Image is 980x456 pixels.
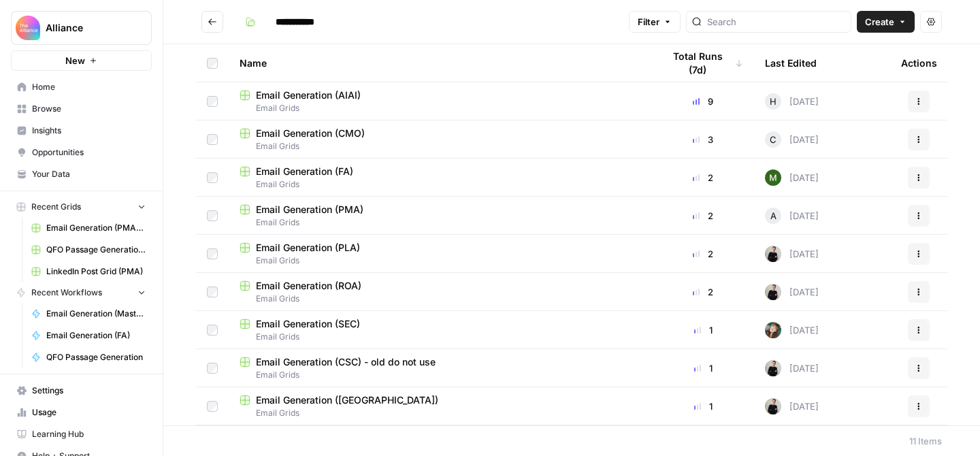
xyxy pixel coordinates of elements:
a: Your Data [11,163,152,185]
div: Name [240,44,641,82]
div: 9 [663,95,743,108]
span: Email Generation (CMO) [256,127,365,140]
div: [DATE] [765,398,819,414]
div: 1 [663,400,743,413]
img: rzyuksnmva7rad5cmpd7k6b2ndco [765,284,781,300]
div: 2 [663,285,743,299]
a: Browse [11,98,152,120]
div: [DATE] [765,93,819,110]
span: Your Data [32,168,146,180]
span: Learning Hub [32,428,146,440]
a: Email Generation ([GEOGRAPHIC_DATA])Email Grids [240,393,641,419]
a: QFO Passage Generation Grid (1) [25,239,152,261]
input: Search [707,15,845,29]
a: LinkedIn Post Grid (PMA) [25,261,152,282]
span: Email Grids [240,178,641,191]
button: Recent Workflows [11,282,152,303]
div: 1 [663,323,743,337]
div: 2 [663,171,743,184]
span: Email Generation (PLA) [256,241,360,255]
span: Email Grids [240,369,641,381]
span: Filter [638,15,659,29]
span: H [770,95,777,108]
button: Filter [629,11,681,33]
div: [DATE] [765,208,819,224]
a: Email Generation (CMO)Email Grids [240,127,641,152]
img: Alliance Logo [16,16,40,40]
span: Email Grids [240,293,641,305]
a: Email Generation (CSC) - old do not useEmail Grids [240,355,641,381]
span: Email Generation (PMA) - OLD [46,222,146,234]
a: Email Generation (PMA) - OLD [25,217,152,239]
a: Usage [11,402,152,423]
span: Email Grids [240,102,641,114]
div: [DATE] [765,246,819,262]
span: Recent Grids [31,201,81,213]
span: Email Grids [240,216,641,229]
a: Home [11,76,152,98]
span: Email Generation (Master) [46,308,146,320]
span: Email Grids [240,255,641,267]
div: 2 [663,247,743,261]
button: Create [857,11,915,33]
span: Alliance [46,21,128,35]
a: Learning Hub [11,423,152,445]
span: A [770,209,777,223]
button: Recent Grids [11,197,152,217]
img: l5bw1boy7i1vzeyb5kvp5qo3zmc4 [765,169,781,186]
button: Go back [201,11,223,33]
span: Browse [32,103,146,115]
span: Recent Workflows [31,287,102,299]
a: QFO Passage Generation [25,346,152,368]
div: Total Runs (7d) [663,44,743,82]
span: Email Generation (SEC) [256,317,360,331]
a: Insights [11,120,152,142]
img: auytl9ei5tcnqodk4shm8exxpdku [765,322,781,338]
div: 2 [663,209,743,223]
span: QFO Passage Generation [46,351,146,363]
span: New [65,54,85,67]
a: Email Generation (ROA)Email Grids [240,279,641,305]
a: Email Generation (FA) [25,325,152,346]
div: 3 [663,133,743,146]
span: Email Grids [240,407,641,419]
div: Last Edited [765,44,817,82]
a: Email Generation (Master) [25,303,152,325]
span: Email Generation (ROA) [256,279,361,293]
span: Email Grids [240,140,641,152]
span: Usage [32,406,146,419]
a: Email Generation (AIAI)Email Grids [240,88,641,114]
span: Email Grids [240,331,641,343]
div: [DATE] [765,169,819,186]
span: Create [865,15,894,29]
div: [DATE] [765,322,819,338]
span: Email Generation ([GEOGRAPHIC_DATA]) [256,393,438,407]
span: Email Generation (FA) [256,165,353,178]
a: Email Generation (PLA)Email Grids [240,241,641,267]
img: rzyuksnmva7rad5cmpd7k6b2ndco [765,246,781,262]
div: [DATE] [765,360,819,376]
a: Email Generation (PMA)Email Grids [240,203,641,229]
div: Actions [901,44,937,82]
span: LinkedIn Post Grid (PMA) [46,265,146,278]
span: Email Generation (FA) [46,329,146,342]
a: Opportunities [11,142,152,163]
span: QFO Passage Generation Grid (1) [46,244,146,256]
button: New [11,50,152,71]
span: Email Generation (AIAI) [256,88,361,102]
span: Settings [32,385,146,397]
a: Email Generation (FA)Email Grids [240,165,641,191]
div: 11 Items [909,434,942,448]
a: Email Generation (SEC)Email Grids [240,317,641,343]
a: Settings [11,380,152,402]
img: rzyuksnmva7rad5cmpd7k6b2ndco [765,398,781,414]
span: Email Generation (CSC) - old do not use [256,355,436,369]
div: 1 [663,361,743,375]
div: [DATE] [765,284,819,300]
span: Opportunities [32,146,146,159]
button: Workspace: Alliance [11,11,152,45]
span: C [770,133,777,146]
span: Insights [32,125,146,137]
span: Email Generation (PMA) [256,203,363,216]
span: Home [32,81,146,93]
